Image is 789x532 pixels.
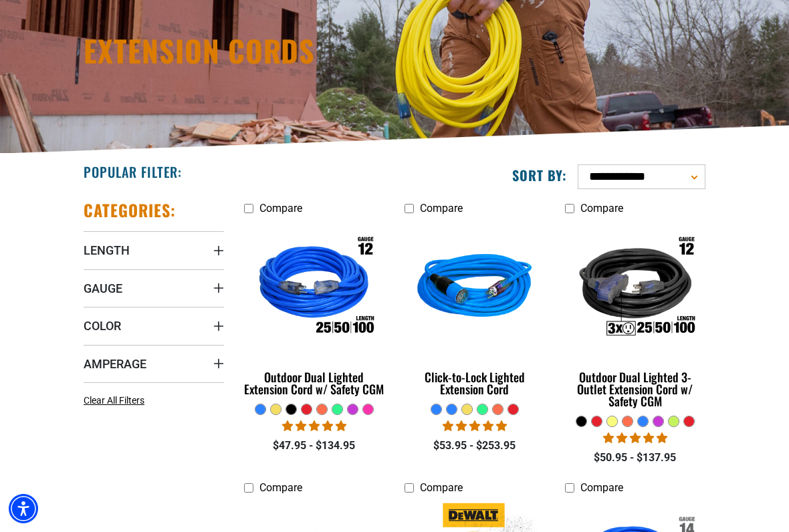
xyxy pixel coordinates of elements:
[9,494,38,523] div: Accessibility Menu
[244,438,384,454] div: $47.95 - $134.95
[403,223,547,353] img: blue
[84,395,144,406] span: Clear All Filters
[259,202,302,215] span: Compare
[84,36,598,65] h1: Extension Cords
[84,345,224,382] summary: Amperage
[405,438,545,454] div: $53.95 - $253.95
[259,481,302,494] span: Compare
[84,307,224,344] summary: Color
[84,394,150,408] a: Clear All Filters
[84,318,121,334] span: Color
[565,221,705,415] a: Outdoor Dual Lighted 3-Outlet Extension Cord w/ Safety CGM Outdoor Dual Lighted 3-Outlet Extensio...
[84,200,176,221] h2: Categories:
[84,163,182,180] h2: Popular Filter:
[282,420,346,432] span: 4.81 stars
[512,166,567,184] label: Sort by:
[84,231,224,269] summary: Length
[565,371,705,407] div: Outdoor Dual Lighted 3-Outlet Extension Cord w/ Safety CGM
[84,281,122,296] span: Gauge
[84,269,224,307] summary: Gauge
[420,202,463,215] span: Compare
[603,432,667,444] span: 4.80 stars
[244,221,384,403] a: Outdoor Dual Lighted Extension Cord w/ Safety CGM Outdoor Dual Lighted Extension Cord w/ Safety CGM
[84,356,146,372] span: Amperage
[443,420,507,432] span: 4.87 stars
[405,221,545,403] a: blue Click-to-Lock Lighted Extension Cord
[84,243,130,258] span: Length
[420,481,463,494] span: Compare
[565,450,705,466] div: $50.95 - $137.95
[580,202,623,215] span: Compare
[242,223,386,353] img: Outdoor Dual Lighted Extension Cord w/ Safety CGM
[563,223,707,353] img: Outdoor Dual Lighted 3-Outlet Extension Cord w/ Safety CGM
[580,481,623,494] span: Compare
[405,371,545,395] div: Click-to-Lock Lighted Extension Cord
[244,371,384,395] div: Outdoor Dual Lighted Extension Cord w/ Safety CGM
